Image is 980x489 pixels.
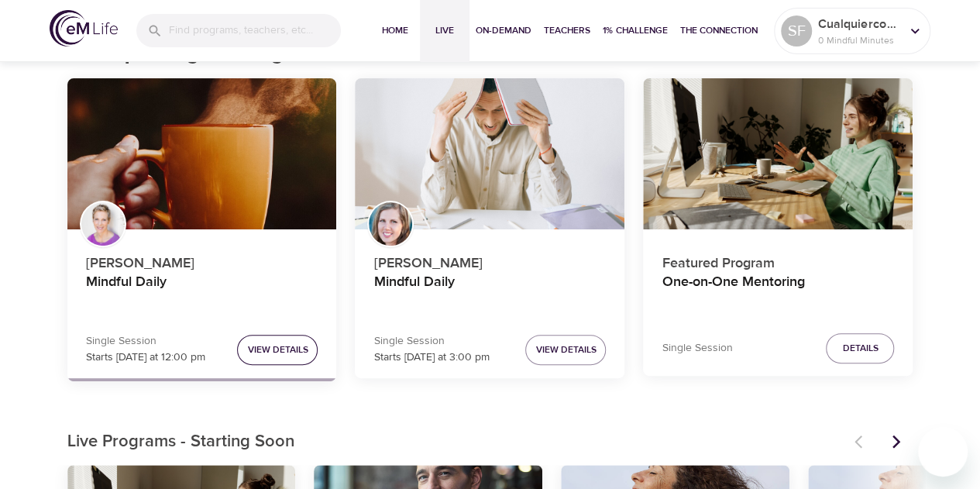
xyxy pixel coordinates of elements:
input: Find programs, teachers, etc... [169,14,341,47]
button: Next items [879,425,913,459]
p: 0 Mindful Minutes [818,33,900,47]
p: [PERSON_NAME] [86,246,318,274]
button: Mindful Daily [355,78,624,230]
p: Live Programs - Starting Soon [67,429,845,455]
span: The Connection [680,22,758,39]
span: 1% Challenge [603,22,668,39]
span: View Details [535,342,596,358]
p: Single Session [86,333,205,350]
span: On-Demand [476,22,531,39]
span: View Details [247,342,308,358]
h4: Mindful Daily [86,274,318,311]
p: [PERSON_NAME] [373,246,606,274]
button: Details [826,333,894,363]
button: View Details [237,335,318,365]
iframe: Button to launch messaging window [918,427,968,477]
button: One-on-One Mentoring [643,78,913,230]
div: SF [781,15,812,46]
span: Home [377,22,414,39]
button: Mindful Daily [67,78,337,230]
p: Cualquiercosanottakensoxfanpiriripi [818,15,900,33]
p: Starts [DATE] at 12:00 pm [86,350,205,366]
p: Starts [DATE] at 3:00 pm [373,350,489,366]
span: Teachers [544,22,590,39]
span: Live [426,22,463,39]
p: Single Session [662,340,732,356]
p: Featured Program [662,246,894,274]
h4: One-on-One Mentoring [662,274,894,311]
h4: Mindful Daily [373,274,606,311]
span: Details [842,340,878,356]
p: Single Session [373,333,489,350]
img: logo [50,10,118,46]
button: View Details [525,335,606,365]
